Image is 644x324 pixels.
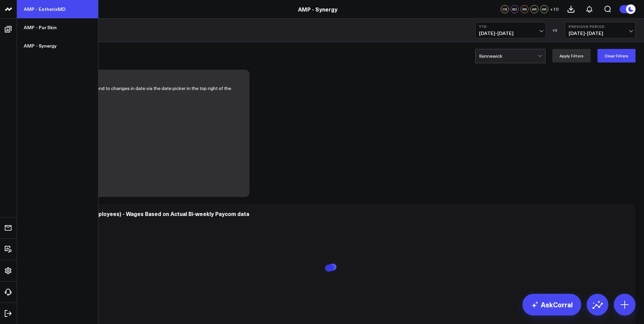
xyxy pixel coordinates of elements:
[540,5,548,13] div: AR
[501,5,509,13] div: CS
[520,5,529,13] div: KR
[298,5,337,13] a: AMP - Synergy
[479,24,542,29] b: YTD
[31,210,249,217] div: Provider Summary (All Employees) - Wages Based on Actual Bi-weekly Paycom data
[17,37,98,55] a: AMP - Synergy
[549,28,562,32] div: VS
[17,18,98,37] a: AMP - Pur Skin
[550,7,558,12] span: + 10
[569,24,632,29] b: Previous Period
[552,49,591,62] button: Apply Filters
[550,5,558,13] button: +10
[522,294,581,316] a: AskCorral
[475,22,546,38] button: YTD[DATE]-[DATE]
[31,84,244,190] div: Reports in this section will respond to changes in date via the date picker in the top right of t...
[530,5,538,13] div: AR
[511,5,519,13] div: KD
[479,31,542,36] span: [DATE] - [DATE]
[565,22,636,38] button: Previous Period[DATE]-[DATE]
[569,31,632,36] span: [DATE] - [DATE]
[597,49,636,62] button: Clear Filters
